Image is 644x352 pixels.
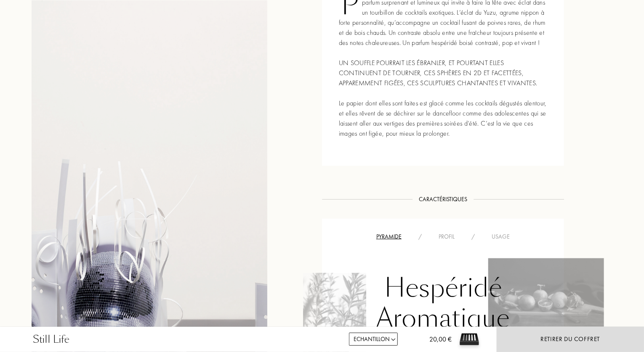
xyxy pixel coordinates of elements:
[430,232,463,241] div: Profil
[483,232,518,241] div: Usage
[390,336,397,343] img: arrow.png
[368,232,410,241] div: Pyramide
[488,258,604,335] img: VSYYECMQZFVLX_1.png
[541,334,600,344] div: Retirer du coffret
[457,327,482,352] img: sample box sommelier du parfum
[416,334,452,352] div: 20,00 €
[328,269,558,342] div: Hespéridé Aromatique
[410,232,430,241] div: /
[33,332,69,347] div: Still Life
[463,232,483,241] div: /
